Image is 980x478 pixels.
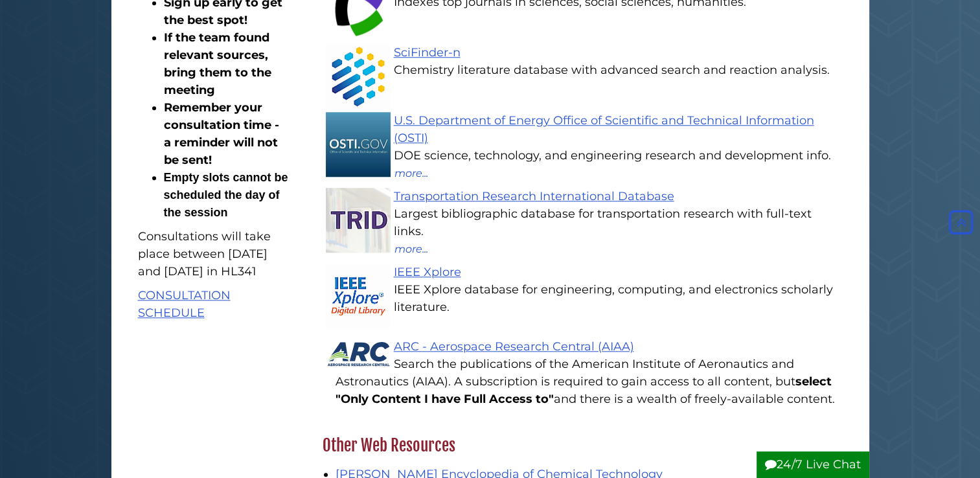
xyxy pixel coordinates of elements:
button: 24/7 Live Chat [757,451,869,478]
strong: If the team found relevant sources, bring them to the meeting [164,30,271,97]
div: DOE science, technology, and engineering research and development info. [336,147,843,165]
span: ​ [164,171,291,219]
div: Search the publications of the American Institute of Aeronautics and Astronautics (AIAA). A subsc... [336,356,843,408]
a: CONSULTATION SCHEDULE [138,288,231,320]
button: more... [394,165,429,181]
a: SciFinder-n [394,45,461,60]
div: IEEE Xplore database for engineering, computing, and electronics scholarly literature. [336,281,843,316]
div: Chemistry literature database with advanced search and reaction analysis. [336,62,843,79]
a: Back to Top [946,216,977,230]
a: ARC - Aerospace Research Central (AIAA) [394,339,634,354]
strong: Remember your consultation time - a reminder will not be sent! [164,100,279,167]
a: Transportation Research International Database [394,189,674,203]
h2: Other Web Resources [316,435,849,456]
a: IEEE Xplore [394,265,461,279]
div: Largest bibliographic database for transportation research with full-text links. [336,205,843,240]
a: U.S. Department of Energy Office of Scientific and Technical Information (OSTI) [394,113,814,145]
p: Consultations will take place between [DATE] and [DATE] in HL341 [138,228,289,280]
strong: Empty slots cannot be scheduled the day of the session [164,171,291,219]
button: more... [394,240,429,257]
